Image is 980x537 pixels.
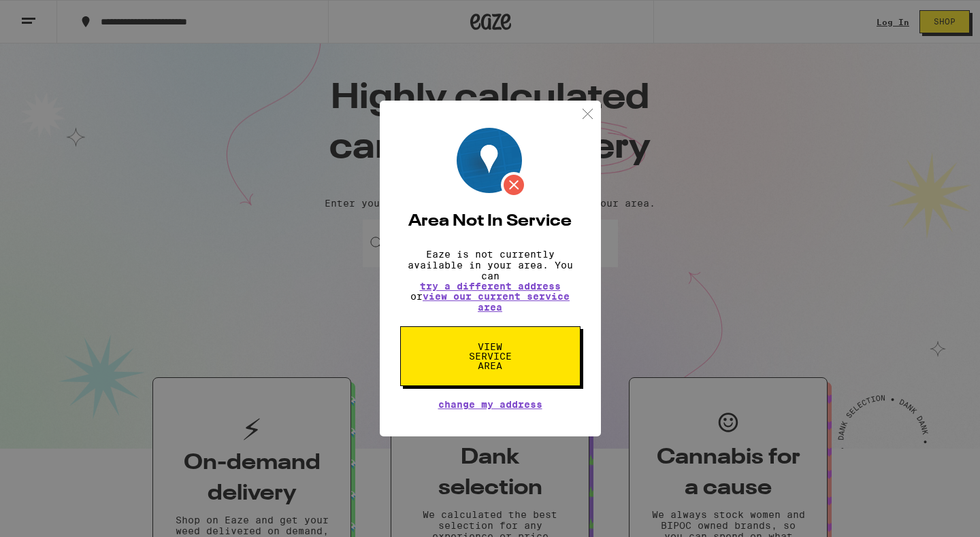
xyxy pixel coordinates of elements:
[400,341,581,352] a: View Service Area
[438,400,542,409] button: Change My Address
[8,10,98,20] span: Hi. Need any help?
[420,281,561,291] button: try a different address
[400,249,581,313] p: Eaze is not currently available in your area. You can or
[457,128,527,198] img: Location
[400,326,581,386] button: View Service Area
[423,291,570,313] a: view our current service area
[400,213,581,230] h2: Area Not In Service
[579,105,596,122] img: close.svg
[455,342,525,370] span: View Service Area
